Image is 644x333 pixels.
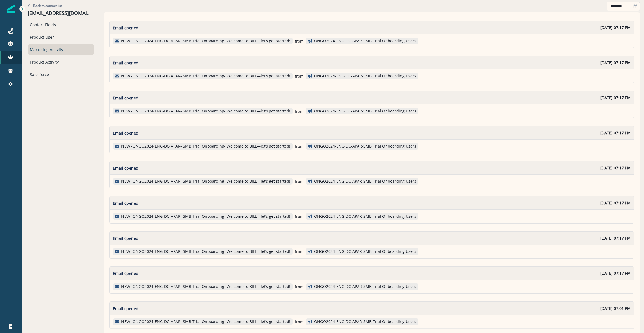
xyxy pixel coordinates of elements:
[113,130,138,136] p: Email opened
[295,143,304,149] p: from
[314,39,416,43] p: ONGO2024-ENG-DC-APAR-SMB Trial Onboarding Users
[121,144,290,149] p: NEW -ONGO2024-ENG-DC-APAR- SMB Trial Onboarding- Welcome to BILL—let’s get started!
[314,249,416,254] p: ONGO2024-ENG-DC-APAR-SMB Trial Onboarding Users
[600,95,631,101] p: [DATE] 07:17 PM
[600,270,631,276] p: [DATE] 07:17 PM
[28,44,94,55] div: Marketing Activity
[121,179,290,184] p: NEW -ONGO2024-ENG-DC-APAR- SMB Trial Onboarding- Welcome to BILL—let’s get started!
[295,179,304,184] p: from
[121,214,290,219] p: NEW -ONGO2024-ENG-DC-APAR- SMB Trial Onboarding- Welcome to BILL—let’s get started!
[121,109,290,114] p: NEW -ONGO2024-ENG-DC-APAR- SMB Trial Onboarding- Welcome to BILL—let’s get started!
[28,10,94,16] p: [EMAIL_ADDRESS][DOMAIN_NAME]
[28,32,94,42] div: Product User
[113,95,138,101] p: Email opened
[28,69,94,80] div: Salesforce
[121,319,290,324] p: NEW -ONGO2024-ENG-DC-APAR- SMB Trial Onboarding- Welcome to BILL—let’s get started!
[113,306,138,311] p: Email opened
[113,200,138,206] p: Email opened
[314,284,416,289] p: ONGO2024-ENG-DC-APAR-SMB Trial Onboarding Users
[121,284,290,289] p: NEW -ONGO2024-ENG-DC-APAR- SMB Trial Onboarding- Welcome to BILL—let’s get started!
[295,108,304,114] p: from
[33,3,62,8] p: Back to contact list
[600,130,631,136] p: [DATE] 07:17 PM
[113,60,138,66] p: Email opened
[295,284,304,290] p: from
[295,214,304,219] p: from
[295,249,304,255] p: from
[28,3,62,8] button: Go back
[600,60,631,65] p: [DATE] 07:17 PM
[314,179,416,184] p: ONGO2024-ENG-DC-APAR-SMB Trial Onboarding Users
[314,74,416,78] p: ONGO2024-ENG-DC-APAR-SMB Trial Onboarding Users
[600,305,631,311] p: [DATE] 07:01 PM
[121,249,290,254] p: NEW -ONGO2024-ENG-DC-APAR- SMB Trial Onboarding- Welcome to BILL—let’s get started!
[295,73,304,79] p: from
[121,74,290,78] p: NEW -ONGO2024-ENG-DC-APAR- SMB Trial Onboarding- Welcome to BILL—let’s get started!
[600,165,631,171] p: [DATE] 07:17 PM
[121,39,290,43] p: NEW -ONGO2024-ENG-DC-APAR- SMB Trial Onboarding- Welcome to BILL—let’s get started!
[314,109,416,114] p: ONGO2024-ENG-DC-APAR-SMB Trial Onboarding Users
[295,38,304,44] p: from
[600,235,631,241] p: [DATE] 07:17 PM
[113,271,138,276] p: Email opened
[314,214,416,219] p: ONGO2024-ENG-DC-APAR-SMB Trial Onboarding Users
[113,165,138,171] p: Email opened
[295,319,304,325] p: from
[600,200,631,206] p: [DATE] 07:17 PM
[28,20,94,30] div: Contact Fields
[113,235,138,241] p: Email opened
[7,5,15,13] img: Inflection
[113,25,138,31] p: Email opened
[600,25,631,30] p: [DATE] 07:17 PM
[314,144,416,149] p: ONGO2024-ENG-DC-APAR-SMB Trial Onboarding Users
[28,57,94,67] div: Product Activity
[314,319,416,324] p: ONGO2024-ENG-DC-APAR-SMB Trial Onboarding Users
